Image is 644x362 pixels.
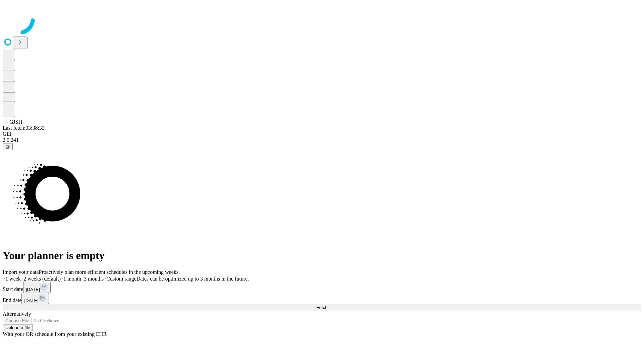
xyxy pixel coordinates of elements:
[23,276,61,282] span: 2 weeks (default)
[3,125,45,131] span: Last fetch: 03:38:33
[106,276,136,282] span: Custom range
[63,276,81,282] span: 1 month
[84,276,104,282] span: 3 months
[3,131,641,137] div: GEI
[137,276,249,282] span: Dates can be optimized up to 3 months in the future.
[3,331,107,337] span: With your OR schedule from your existing EHR
[24,298,38,303] span: [DATE]
[3,293,641,304] div: End date
[3,282,641,293] div: Start date
[3,311,31,317] span: Alternatively
[316,305,327,310] span: Fetch
[23,282,51,293] button: [DATE]
[3,143,13,150] button: @
[3,137,641,143] div: 2.0.241
[26,287,40,292] span: [DATE]
[3,249,641,262] h1: Your planner is empty
[21,293,49,304] button: [DATE]
[5,276,21,282] span: 1 week
[3,324,33,331] button: Upload a file
[5,144,10,149] span: @
[9,119,22,125] span: GJSH
[3,269,39,275] span: Import your data
[3,304,641,311] button: Fetch
[39,269,180,275] span: Proactively plan more efficient schedules in the upcoming weeks.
